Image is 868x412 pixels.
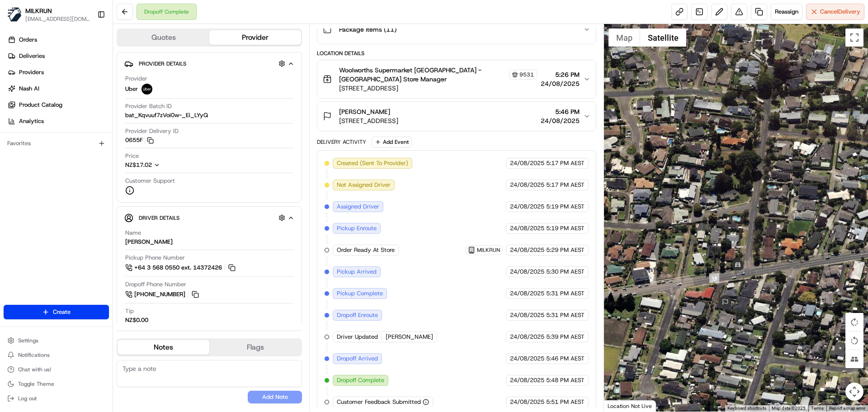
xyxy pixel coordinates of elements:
button: Keyboard shortcuts [727,405,766,412]
img: Google [606,400,636,412]
button: Toggle Theme [4,378,109,390]
span: Dropoff Phone Number [125,280,186,289]
span: 24/08/2025 [510,333,544,341]
button: Reassign [771,4,802,20]
button: Log out [4,392,109,405]
span: Pickup Arrived [337,268,377,276]
button: Woolworths Supermarket [GEOGRAPHIC_DATA] - [GEOGRAPHIC_DATA] Store Manager9531[STREET_ADDRESS]5:2... [317,60,595,98]
span: 5:17 PM AEST [546,181,585,189]
span: 5:31 PM AEST [546,311,585,319]
button: Driver Details [124,210,294,225]
button: Tilt map [845,350,863,368]
div: Delivery Activity [317,138,366,146]
div: Location Details [317,50,596,57]
img: uber-new-logo.jpeg [142,84,152,95]
button: [EMAIL_ADDRESS][DOMAIN_NAME] [25,15,90,23]
span: Nash AI [19,85,39,93]
button: CancelDelivery [806,4,864,20]
button: Chat with us! [4,363,109,376]
span: Name [125,229,141,237]
button: Map camera controls [845,383,863,401]
div: NZ$0.00 [125,316,148,324]
span: MILKRUN [25,6,52,15]
button: Flags [209,340,301,355]
span: Price [125,152,139,160]
a: +64 3 568 0550 ext. 14372426 [125,263,237,273]
span: Pickup Complete [337,289,383,298]
button: Show street map [609,28,640,47]
span: Assigned Driver [337,203,379,211]
img: MILKRUN [7,7,22,22]
span: 24/08/2025 [510,159,544,167]
span: Toggle Theme [18,380,54,388]
span: Dropoff Enroute [337,311,378,319]
a: Terms (opens in new tab) [811,406,824,411]
button: 0655F [125,136,154,144]
button: Quotes [118,30,209,45]
span: [PHONE_NUMBER] [134,290,185,298]
a: Providers [4,65,113,80]
span: 24/08/2025 [510,398,544,406]
span: NZ$17.02 [125,161,152,169]
span: Not Assigned Driver [337,181,391,189]
span: Product Catalog [19,101,62,109]
a: Product Catalog [4,98,113,112]
button: Notifications [4,349,109,361]
span: Deliveries [19,52,45,60]
span: 24/08/2025 [510,203,544,211]
span: Customer Feedback Submitted [337,398,421,406]
span: [STREET_ADDRESS] [339,116,398,125]
span: [PERSON_NAME] [386,333,433,341]
span: 5:26 PM [541,70,580,79]
div: Favorites [4,136,109,151]
button: Add Event [372,137,412,147]
span: 24/08/2025 [510,355,544,363]
span: bat_Kqvuuf7zVoi0w-_Ei_LYyQ [125,111,208,119]
span: Settings [18,337,38,344]
span: MILKRUN [477,246,500,254]
span: Cancel Delivery [820,8,860,16]
span: Provider Delivery ID [125,127,179,135]
span: 5:19 PM AEST [546,224,585,232]
button: Package Items (11) [317,15,595,44]
span: Map data ©2025 [772,406,806,411]
span: Driver Details [139,214,179,222]
span: Orders [19,36,37,44]
span: Provider [125,75,147,83]
span: Provider Batch ID [125,102,172,110]
span: 24/08/2025 [510,268,544,276]
a: Report a map error [829,406,865,411]
button: Provider Details [124,56,294,71]
span: 24/08/2025 [510,311,544,319]
span: 24/08/2025 [510,181,544,189]
span: 24/08/2025 [541,79,580,88]
span: 5:46 PM [541,107,580,116]
a: [PHONE_NUMBER] [125,289,200,299]
button: Provider [209,30,301,45]
span: Create [53,308,71,316]
span: Pickup Phone Number [125,254,185,262]
span: Package Items ( 11 ) [339,25,396,34]
a: Nash AI [4,81,113,96]
span: 24/08/2025 [510,376,544,384]
span: 24/08/2025 [510,246,544,254]
button: Notes [118,340,209,355]
span: 5:46 PM AEST [546,355,585,363]
span: 24/08/2025 [510,289,544,298]
span: Uber [125,85,138,93]
div: 14 [709,273,719,283]
button: Toggle fullscreen view [845,28,863,47]
button: NZ$17.02 [125,161,205,169]
span: Created (Sent To Provider) [337,159,408,167]
span: Dropoff Complete [337,376,384,384]
span: Chat with us! [18,366,51,373]
button: Show satellite imagery [640,28,686,47]
button: MILKRUNMILKRUN[EMAIL_ADDRESS][DOMAIN_NAME] [4,4,94,25]
a: Orders [4,33,113,47]
span: 5:31 PM AEST [546,289,585,298]
span: Woolworths Supermarket [GEOGRAPHIC_DATA] - [GEOGRAPHIC_DATA] Store Manager [339,66,507,84]
span: 24/08/2025 [510,224,544,232]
